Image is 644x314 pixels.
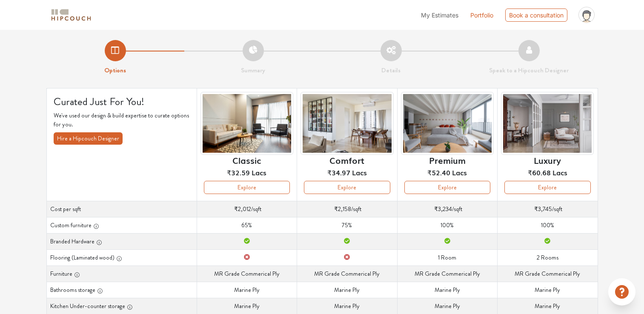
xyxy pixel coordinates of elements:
[46,249,197,265] th: Flooring (Laminated wood)
[197,201,297,217] td: /sqft
[470,11,493,20] a: Portfolio
[505,9,567,22] div: Book a consultation
[401,92,494,155] img: header-preview
[297,217,397,233] td: 75%
[534,155,561,165] h6: Luxury
[498,249,598,265] td: 2 Rooms
[197,265,297,282] td: MR Grade Commerical Ply
[54,132,123,145] button: Hire a Hipcouch Designer
[46,265,197,282] th: Furniture
[421,11,458,19] span: My Estimates
[552,167,567,177] span: Lacs
[297,282,397,298] td: Marine Ply
[498,282,598,298] td: Marine Ply
[397,282,497,298] td: Marine Ply
[504,181,590,194] button: Explore
[381,66,401,75] strong: Details
[429,155,466,165] h6: Premium
[352,167,367,177] span: Lacs
[297,265,397,282] td: MR Grade Commerical Ply
[46,282,197,298] th: Bathrooms storage
[50,8,92,23] img: logo-horizontal.svg
[200,92,293,155] img: header-preview
[397,217,497,233] td: 100%
[234,205,251,213] span: ₹2,012
[489,66,569,75] strong: Speak to a Hipcouch Designer
[498,298,598,314] td: Marine Ply
[397,201,497,217] td: /sqft
[452,167,467,177] span: Lacs
[434,205,452,213] span: ₹3,234
[534,205,552,213] span: ₹3,745
[501,92,594,155] img: header-preview
[252,167,266,177] span: Lacs
[301,92,393,155] img: header-preview
[397,298,497,314] td: Marine Ply
[498,201,598,217] td: /sqft
[197,298,297,314] td: Marine Ply
[498,265,598,282] td: MR Grade Commerical Ply
[498,217,598,233] td: 100%
[297,201,397,217] td: /sqft
[204,181,290,194] button: Explore
[327,167,350,177] span: ₹34.97
[397,265,497,282] td: MR Grade Commerical Ply
[50,6,92,25] span: logo-horizontal.svg
[197,217,297,233] td: 65%
[232,155,261,165] h6: Classic
[46,233,197,249] th: Branded Hardware
[528,167,551,177] span: ₹60.68
[304,181,390,194] button: Explore
[297,298,397,314] td: Marine Ply
[104,66,126,75] strong: Options
[427,167,450,177] span: ₹52.40
[329,155,364,165] h6: Comfort
[46,201,197,217] th: Cost per sqft
[241,66,265,75] strong: Summary
[404,181,490,194] button: Explore
[46,217,197,233] th: Custom furniture
[397,249,497,265] td: 1 Room
[227,167,250,177] span: ₹32.59
[46,298,197,314] th: Kitchen Under-counter storage
[54,111,190,129] p: We've used our design & build expertise to curate options for you.
[334,205,351,213] span: ₹2,158
[54,95,190,108] h4: Curated Just For You!
[197,282,297,298] td: Marine Ply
